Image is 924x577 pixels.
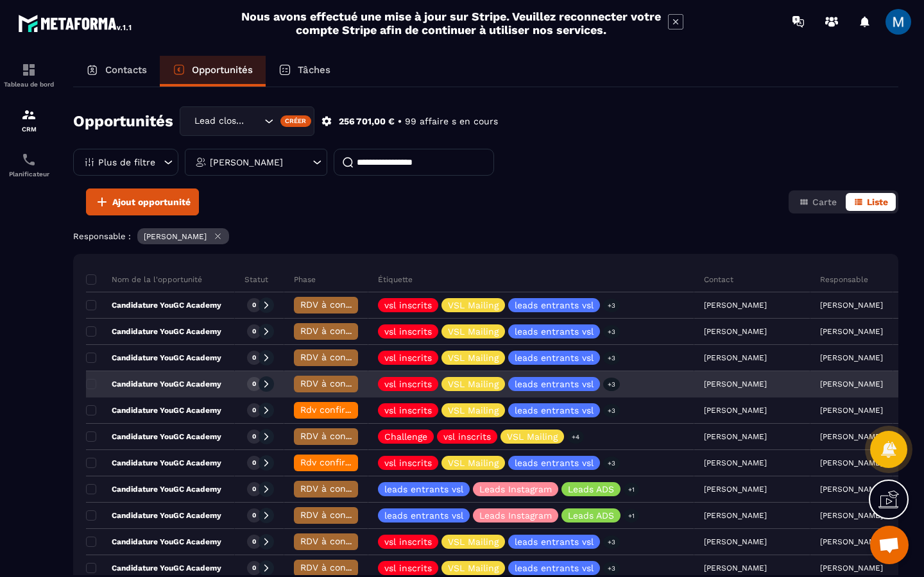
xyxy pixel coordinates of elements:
p: +1 [624,483,639,496]
span: Rdv confirmé ✅ [300,457,373,467]
p: [PERSON_NAME] [820,353,883,362]
a: formationformationCRM [3,97,55,142]
a: Opportunités [160,56,266,87]
p: Opportunités [192,64,253,76]
p: +3 [603,351,620,365]
a: formationformationTableau de bord [3,53,55,97]
button: Ajout opportunité [86,188,199,215]
img: formation [21,62,37,78]
span: RDV à conf. A RAPPELER [300,378,408,389]
p: leads entrants vsl [515,406,594,415]
a: Contacts [73,56,160,87]
span: RDV à conf. A RAPPELER [300,562,408,573]
p: +3 [603,404,620,417]
div: Search for option [180,106,314,136]
p: • [398,115,402,128]
p: Tableau de bord [3,81,55,88]
p: Candidature YouGC Academy [86,484,221,494]
p: 0 [252,458,256,467]
p: [PERSON_NAME] [820,485,883,494]
p: 0 [252,564,256,573]
p: leads entrants vsl [515,537,594,546]
p: 0 [252,353,256,362]
p: VSL Mailing [448,380,499,389]
img: formation [21,107,37,122]
p: [PERSON_NAME] [820,511,883,520]
p: Candidature YouGC Academy [86,458,221,468]
p: [PERSON_NAME] [820,458,883,467]
p: Phase [294,274,316,285]
p: leads entrants vsl [515,327,594,336]
p: Nom de la l'opportunité [86,274,202,285]
p: +4 [567,430,584,444]
p: 256 701,00 € [339,115,395,128]
p: +3 [603,562,620,575]
p: VSL Mailing [448,458,499,467]
span: RDV à conf. A RAPPELER [300,326,408,336]
span: Lead closing [191,114,248,128]
p: VSL Mailing [448,327,499,336]
span: RDV à conf. A RAPPELER [300,483,408,494]
p: Tâches [298,64,330,76]
p: vsl inscrits [384,301,432,310]
a: Tâches [266,56,343,87]
p: 0 [252,485,256,494]
p: leads entrants vsl [515,301,594,310]
p: [PERSON_NAME] [820,406,883,415]
p: leads entrants vsl [384,511,463,520]
span: RDV à conf. A RAPPELER [300,510,408,520]
p: 0 [252,432,256,441]
div: Créer [280,115,312,127]
p: [PERSON_NAME] [820,327,883,336]
span: RDV à conf. A RAPPELER [300,536,408,546]
a: schedulerschedulerPlanificateur [3,142,55,187]
p: 99 affaire s en cours [405,115,498,128]
p: VSL Mailing [448,564,499,573]
p: vsl inscrits [443,432,491,441]
p: leads entrants vsl [384,485,463,494]
p: +3 [603,535,620,549]
p: 0 [252,380,256,389]
span: Carte [812,197,837,207]
p: 0 [252,511,256,520]
p: [PERSON_NAME] [820,564,883,573]
p: Candidature YouGC Academy [86,510,221,521]
p: [PERSON_NAME] [820,301,883,310]
p: CRM [3,126,55,133]
p: Étiquette [378,274,413,285]
p: leads entrants vsl [515,458,594,467]
button: Liste [846,193,896,211]
p: Planificateur [3,171,55,178]
p: Plus de filtre [98,158,155,167]
p: Candidature YouGC Academy [86,379,221,389]
p: vsl inscrits [384,564,432,573]
p: 0 [252,301,256,310]
p: Responsable [820,274,868,285]
span: RDV à conf. A RAPPELER [300,431,408,441]
p: vsl inscrits [384,406,432,415]
div: Ouvrir le chat [870,526,909,564]
p: VSL Mailing [448,353,499,362]
p: vsl inscrits [384,537,432,546]
p: [PERSON_NAME] [210,158,283,167]
button: Carte [791,193,844,211]
p: Candidature YouGC Academy [86,537,221,547]
p: +3 [603,456,620,470]
p: Candidature YouGC Academy [86,431,221,442]
span: Rdv confirmé ✅ [300,405,373,415]
p: VSL Mailing [448,537,499,546]
p: vsl inscrits [384,353,432,362]
span: RDV à conf. A RAPPELER [300,352,408,362]
p: Leads Instagram [479,511,552,520]
p: Leads ADS [568,511,614,520]
span: Liste [867,197,888,207]
p: +3 [603,299,620,312]
p: VSL Mailing [448,406,499,415]
p: Candidature YouGC Academy [86,326,221,337]
p: [PERSON_NAME] [820,537,883,546]
p: Contacts [105,64,147,76]
p: VSL Mailing [507,432,558,441]
p: Challenge [384,432,427,441]
p: vsl inscrits [384,327,432,336]
h2: Opportunités [73,108,173,134]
